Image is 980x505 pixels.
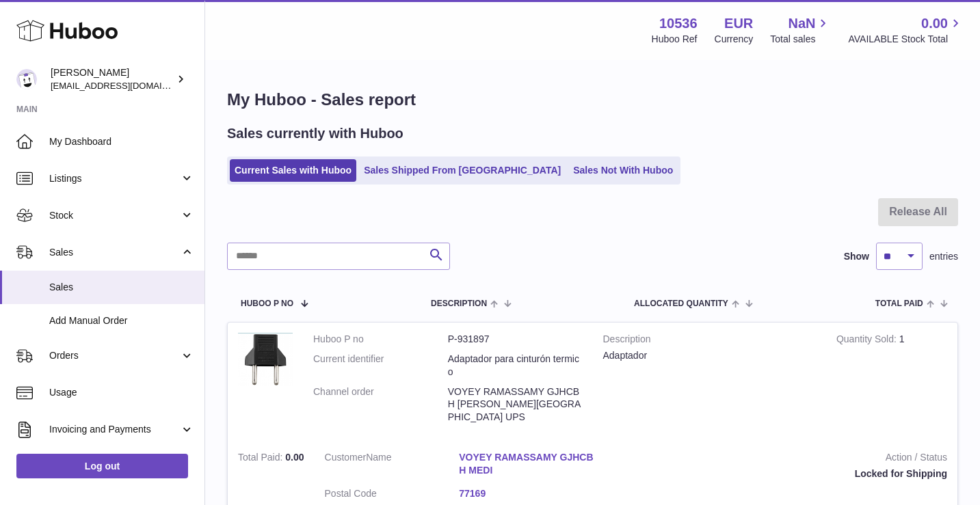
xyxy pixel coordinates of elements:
[848,33,964,46] span: AVAILABLE Stock Total
[51,66,174,92] div: [PERSON_NAME]
[929,250,958,263] span: entries
[431,299,487,308] span: Description
[325,487,460,504] dt: Postal Code
[724,14,753,33] strong: EUR
[49,209,180,222] span: Stock
[325,452,367,463] span: Customer
[49,281,194,294] span: Sales
[359,159,566,182] a: Sales Shipped From [GEOGRAPHIC_DATA]
[826,323,957,441] td: 1
[227,89,958,111] h1: My Huboo - Sales report
[49,246,180,259] span: Sales
[715,33,754,46] div: Currency
[459,487,594,500] a: 77169
[448,333,583,346] dd: P-931897
[448,353,583,379] dd: Adaptador para cinturón termico
[603,333,816,349] strong: Description
[16,454,188,478] a: Log out
[285,452,304,463] span: 0.00
[16,69,37,90] img: riberoyepescamila@hotmail.com
[770,14,831,46] a: NaN Total sales
[241,299,293,308] span: Huboo P no
[634,299,728,308] span: ALLOCATED Quantity
[459,451,594,477] a: VOYEY RAMASSAMY GJHCBH MEDI
[230,159,356,182] a: Current Sales with Huboo
[313,333,448,346] dt: Huboo P no
[49,349,180,362] span: Orders
[49,314,194,327] span: Add Manual Order
[448,385,583,424] dd: VOYEY RAMASSAMY GJHCBH [PERSON_NAME][GEOGRAPHIC_DATA] UPS
[848,14,964,46] a: 0.00 AVAILABLE Stock Total
[659,14,698,33] strong: 10536
[788,14,815,33] span: NaN
[49,172,180,185] span: Listings
[921,14,948,33] span: 0.00
[227,124,403,143] h2: Sales currently with Huboo
[313,385,448,424] dt: Channel order
[238,452,285,466] strong: Total Paid
[614,451,947,467] strong: Action / Status
[836,333,899,348] strong: Quantity Sold
[568,159,678,182] a: Sales Not With Huboo
[614,467,947,480] div: Locked for Shipping
[844,250,869,263] label: Show
[313,353,448,379] dt: Current identifier
[49,386,194,399] span: Usage
[770,33,831,46] span: Total sales
[325,451,460,480] dt: Name
[238,333,293,386] img: 1704904395.png
[49,135,194,148] span: My Dashboard
[652,33,698,46] div: Huboo Ref
[51,80,201,91] span: [EMAIL_ADDRESS][DOMAIN_NAME]
[603,349,816,362] div: Adaptador
[875,299,923,308] span: Total paid
[49,423,180,436] span: Invoicing and Payments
